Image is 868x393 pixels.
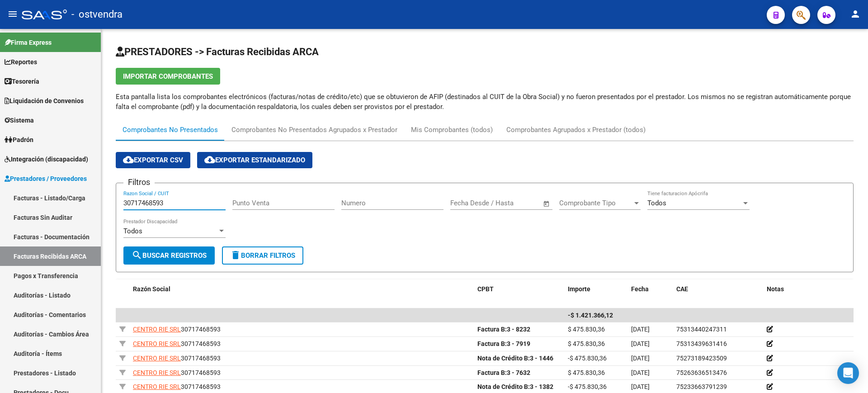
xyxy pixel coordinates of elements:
[7,9,18,19] mat-icon: menu
[116,152,190,168] button: Exportar CSV
[568,355,607,362] span: -$ 475.830,36
[477,340,507,347] span: Factura B:
[568,312,613,319] span: -$ 1.421.366,12
[133,383,181,390] span: CENTRO RIE SRL
[133,355,181,362] span: CENTRO RIE SRL
[222,246,303,265] button: Borrar Filtros
[116,92,854,112] p: Esta pantalla lista los comprobantes electrónicos (facturas/notas de crédito/etc) que se obtuvier...
[542,199,552,209] button: Open calendar
[411,125,493,135] div: Mis Comprobantes (todos)
[231,125,397,135] div: Comprobantes No Presentados Agrupados x Prestador
[676,369,727,376] span: 75263636513476
[123,156,183,164] span: Exportar CSV
[477,326,530,333] strong: 3 - 8232
[477,369,530,376] strong: 3 - 7632
[123,154,134,165] mat-icon: cloud_download
[477,369,507,376] span: Factura B:
[197,152,312,168] button: Exportar Estandarizado
[133,340,181,347] span: CENTRO RIE SRL
[132,251,207,260] span: Buscar Registros
[133,353,470,364] div: 30717468593
[474,279,564,299] datatable-header-cell: CPBT
[488,199,532,207] input: End date
[676,340,727,347] span: 75313439631416
[568,383,607,390] span: -$ 475.830,36
[564,279,627,299] datatable-header-cell: Importe
[568,285,590,293] span: Importe
[631,369,650,376] span: [DATE]
[477,383,553,390] strong: 3 - 1382
[676,355,727,362] span: 75273189423509
[230,250,241,260] mat-icon: delete
[133,369,181,376] span: CENTRO RIE SRL
[204,156,305,164] span: Exportar Estandarizado
[5,154,88,164] span: Integración (discapacidad)
[123,72,213,80] span: Importar Comprobantes
[477,326,507,333] span: Factura B:
[116,68,220,85] button: Importar Comprobantes
[477,340,530,347] strong: 3 - 7919
[676,326,727,333] span: 75313440247311
[5,174,87,184] span: Prestadores / Proveedores
[230,251,295,260] span: Borrar Filtros
[133,324,470,335] div: 30717468593
[5,76,39,86] span: Tesorería
[133,368,470,378] div: 30717468593
[5,38,52,47] span: Firma Express
[568,369,605,376] span: $ 475.830,36
[631,326,650,333] span: [DATE]
[477,355,553,362] strong: 3 - 1446
[5,96,84,106] span: Liquidación de Convenios
[763,279,854,299] datatable-header-cell: Notas
[477,383,530,390] span: Nota de Crédito B:
[133,382,470,392] div: 30717468593
[123,176,155,189] h3: Filtros
[116,43,854,61] h2: PRESTADORES -> Facturas Recibidas ARCA
[676,285,688,293] span: CAE
[133,339,470,349] div: 30717468593
[123,246,215,265] button: Buscar Registros
[5,135,33,145] span: Padrón
[850,9,861,19] mat-icon: person
[129,279,474,299] datatable-header-cell: Razón Social
[631,383,650,390] span: [DATE]
[767,285,784,293] span: Notas
[676,383,727,390] span: 75233663791239
[568,340,605,347] span: $ 475.830,36
[673,279,763,299] datatable-header-cell: CAE
[5,115,34,125] span: Sistema
[631,285,649,293] span: Fecha
[133,285,170,293] span: Razón Social
[204,154,215,165] mat-icon: cloud_download
[123,227,142,235] span: Todos
[123,125,218,135] div: Comprobantes No Presentados
[837,362,859,384] div: Open Intercom Messenger
[631,340,650,347] span: [DATE]
[450,199,480,207] input: Start date
[506,125,646,135] div: Comprobantes Agrupados x Prestador (todos)
[477,285,494,293] span: CPBT
[132,250,142,260] mat-icon: search
[627,279,673,299] datatable-header-cell: Fecha
[71,5,123,24] span: - ostvendra
[559,199,632,207] span: Comprobante Tipo
[647,199,666,207] span: Todos
[631,355,650,362] span: [DATE]
[5,57,37,67] span: Reportes
[568,326,605,333] span: $ 475.830,36
[133,326,181,333] span: CENTRO RIE SRL
[477,355,530,362] span: Nota de Crédito B:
